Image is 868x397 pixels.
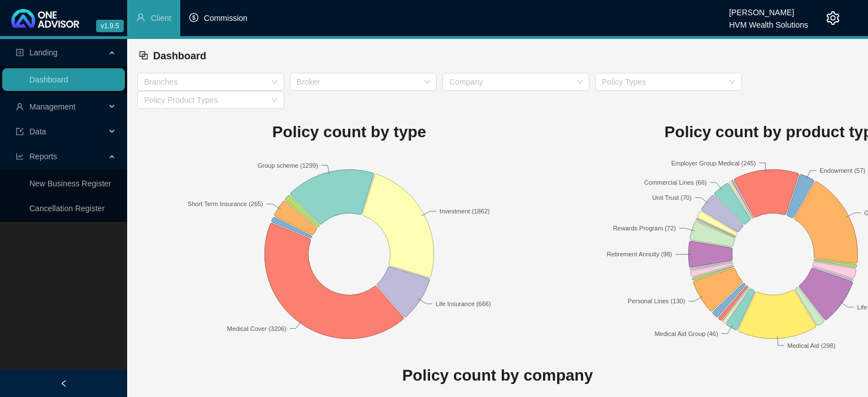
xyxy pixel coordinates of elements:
h1: Policy count by type [137,120,561,145]
text: Life Insurance (666) [436,300,491,307]
span: block [138,50,149,60]
a: New Business Register [29,179,111,188]
span: line-chart [16,152,24,160]
text: Short Term Insurance (265) [188,200,263,207]
span: Client [151,14,171,23]
text: Endowment (57) [820,167,866,173]
span: Landing [29,48,58,57]
text: Unit Trust (70) [652,194,692,200]
span: setting [826,11,840,25]
span: Dashboard [153,50,206,62]
text: Retirement Annuity (98) [607,251,672,258]
span: profile [16,49,24,56]
a: Cancellation Register [29,204,105,213]
span: Data [29,127,46,136]
div: HVM Wealth Solutions [729,15,808,28]
span: Commission [204,14,248,23]
text: Employer Group Medical (245) [671,159,756,166]
h1: Policy count by company [137,363,858,388]
a: Dashboard [29,75,68,84]
span: v1.9.5 [96,20,124,32]
text: Medical Aid Group (46) [654,330,718,337]
span: left [60,379,68,387]
text: Medical Aid (298) [787,342,835,348]
text: Group scheme (1299) [258,162,318,168]
span: Reports [29,152,57,161]
div: [PERSON_NAME] [729,3,808,15]
span: user [16,103,24,111]
span: import [16,128,24,136]
text: Rewards Program (72) [613,225,676,232]
img: 2df55531c6924b55f21c4cf5d4484680-logo-light.svg [11,9,79,28]
span: dollar [189,13,198,22]
text: Commercial Lines (66) [644,179,707,186]
text: Personal Lines (130) [628,298,685,304]
text: Investment (1862) [440,208,490,215]
span: Management [29,102,76,111]
text: Medical Cover (3206) [227,325,287,331]
span: user [136,13,145,22]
